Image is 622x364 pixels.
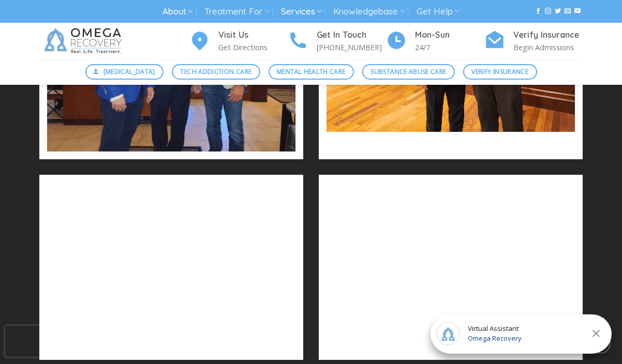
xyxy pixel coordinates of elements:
[333,2,405,21] a: Knowledgebase
[545,8,551,15] a: Follow on Instagram
[484,28,583,54] a: Verify Insurance Begin Admissions
[39,23,130,59] img: Omega Recovery
[471,67,528,77] span: Verify Insurance
[172,64,260,80] a: Tech Addiction Care
[180,67,251,77] span: Tech Addiction Care
[555,8,561,15] a: Follow on Twitter
[103,67,155,77] span: [MEDICAL_DATA]
[371,67,446,77] span: Substance Abuse Care
[288,28,386,54] a: Get In Touch [PHONE_NUMBER]
[415,41,484,53] p: 24/7
[463,64,537,80] a: Verify Insurance
[574,8,581,15] a: Follow on YouTube
[415,28,484,42] h4: Mon-Sun
[513,28,583,42] h4: Verify Insurance
[47,183,295,338] iframe: YouTube video player
[189,28,288,54] a: Visit Us Get Directions
[269,64,354,80] a: Mental Health Care
[277,67,345,77] span: Mental Health Care
[317,28,386,42] h4: Get In Touch
[417,2,460,21] a: Get Help
[162,2,193,21] a: About
[535,8,541,15] a: Follow on Facebook
[565,8,571,15] a: Send us an email
[362,64,455,80] a: Substance Abuse Care
[218,41,288,53] p: Get Directions
[317,41,386,53] p: [PHONE_NUMBER]
[218,28,288,42] h4: Visit Us
[327,183,575,338] iframe: YouTube video player
[85,64,164,80] a: [MEDICAL_DATA]
[281,2,322,21] a: Services
[204,2,269,21] a: Treatment For
[513,41,583,53] p: Begin Admissions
